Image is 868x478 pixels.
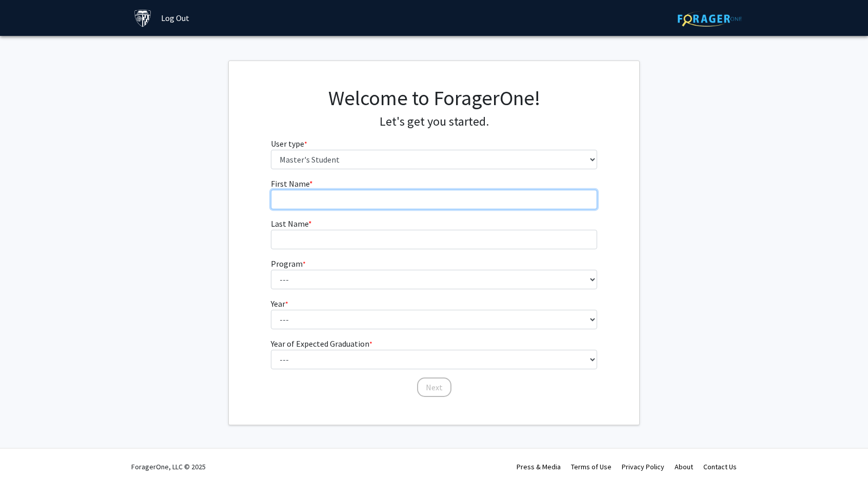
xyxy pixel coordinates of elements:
img: ForagerOne Logo [678,11,742,27]
label: Year [271,297,288,310]
img: Johns Hopkins University Logo [134,9,152,27]
a: About [675,462,693,471]
a: Contact Us [703,462,737,471]
label: User type [271,137,307,150]
span: Last Name [271,218,308,229]
button: Next [417,377,451,397]
span: First Name [271,178,309,189]
h4: Let's get you started. [271,114,598,129]
label: Program [271,257,306,270]
a: Privacy Policy [622,462,664,471]
a: Terms of Use [571,462,611,471]
label: Year of Expected Graduation [271,337,372,350]
a: Press & Media [517,462,561,471]
h1: Welcome to ForagerOne! [271,86,598,110]
iframe: Chat [8,432,44,470]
